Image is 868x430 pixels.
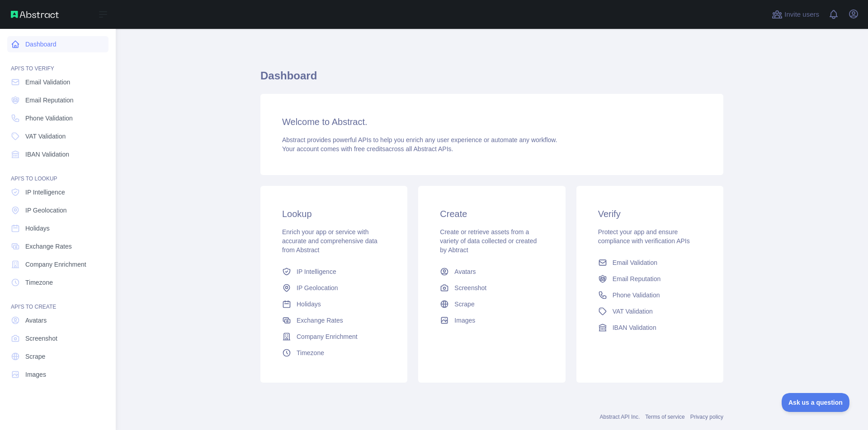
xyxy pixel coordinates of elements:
h3: Welcome to Abstract. [282,116,702,128]
a: Company Enrichment [278,328,389,345]
a: IP Intelligence [7,184,108,200]
a: Avatars [436,264,547,280]
span: Protect your app and ensure compliance with verification APIs [598,228,690,245]
a: IBAN Validation [594,319,705,336]
iframe: Toggle Customer Support [782,393,850,412]
a: Exchange Rates [278,312,389,328]
span: VAT Validation [25,132,66,141]
a: Avatars [7,312,108,328]
span: IP Geolocation [297,283,338,292]
h3: Verify [598,208,702,220]
a: VAT Validation [594,303,705,319]
span: Phone Validation [25,114,73,123]
span: Email Reputation [25,96,74,105]
a: IP Geolocation [7,202,108,218]
img: Abstract API [11,11,59,18]
div: API'S TO CREATE [7,292,108,310]
span: Scrape [454,300,474,309]
span: Company Enrichment [297,332,358,341]
div: API'S TO VERIFY [7,54,108,72]
a: Email Validation [7,74,108,90]
span: Images [25,370,46,379]
span: IP Intelligence [25,188,65,197]
a: Email Validation [594,254,705,271]
span: Avatars [454,267,476,276]
span: Avatars [25,316,47,325]
span: Holidays [297,300,321,309]
a: Images [436,312,547,328]
a: Holidays [7,220,108,236]
a: Dashboard [7,36,108,52]
span: IP Geolocation [25,206,67,215]
span: free credits [354,145,385,153]
span: IBAN Validation [613,323,656,332]
button: Invite users [770,7,821,22]
a: Screenshot [7,330,108,347]
span: Email Reputation [613,274,661,283]
a: Timezone [7,274,108,291]
span: Abstract provides powerful APIs to help you enrich any user experience or automate any workflow. [282,136,557,143]
span: Timezone [297,348,324,357]
span: Screenshot [454,283,486,292]
div: API'S TO LOOKUP [7,164,108,182]
span: Create or retrieve assets from a variety of data collected or created by Abtract [440,228,537,254]
a: Privacy policy [690,414,723,420]
h3: Lookup [282,208,386,220]
a: Scrape [436,296,547,312]
a: Terms of service [645,414,684,420]
span: Holidays [25,224,50,233]
span: Email Validation [613,258,657,267]
span: Invite users [784,9,819,20]
span: Enrich your app or service with accurate and comprehensive data from Abstract [282,228,377,254]
a: Phone Validation [7,110,108,126]
a: Screenshot [436,280,547,296]
span: Images [454,316,475,325]
span: Scrape [25,352,45,361]
span: Company Enrichment [25,260,86,269]
span: Your account comes with across all Abstract APIs. [282,145,453,153]
a: IBAN Validation [7,146,108,162]
a: Timezone [278,345,389,361]
a: Holidays [278,296,389,312]
a: Exchange Rates [7,238,108,254]
a: Email Reputation [594,271,705,287]
a: IP Intelligence [278,264,389,280]
a: Images [7,366,108,383]
a: Scrape [7,348,108,365]
span: Timezone [25,278,53,287]
a: Email Reputation [7,92,108,108]
a: IP Geolocation [278,280,389,296]
a: Phone Validation [594,287,705,303]
span: Exchange Rates [297,316,343,325]
a: Abstract API Inc. [600,414,640,420]
span: VAT Validation [613,307,653,316]
h1: Dashboard [260,69,723,90]
h3: Create [440,208,543,220]
span: Phone Validation [613,291,660,300]
span: Screenshot [25,334,57,343]
span: Email Validation [25,78,70,87]
a: VAT Validation [7,128,108,144]
span: IBAN Validation [25,150,69,159]
span: IP Intelligence [297,267,336,276]
span: Exchange Rates [25,242,72,251]
a: Company Enrichment [7,256,108,273]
